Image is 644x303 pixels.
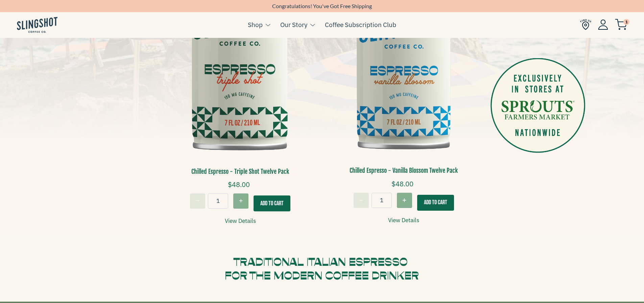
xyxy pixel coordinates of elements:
a: View Details [225,216,256,226]
img: cart [615,19,627,30]
img: sprouts.png__PID:88e3b6b0-1573-45e7-85ce-9606921f4b90 [491,58,585,153]
a: Shop [248,20,263,30]
a: View Details [388,216,419,225]
div: $48.00 [327,179,481,193]
input: quantity [372,193,392,208]
div: $48.00 [164,179,317,193]
a: Coffee Subscription Club [325,20,396,30]
span: 1 [623,19,629,25]
a: Our Story [280,20,307,30]
img: Find Us [580,19,591,30]
button: Increase quantity for Chilled Espresso - Vanilla Blossom Twelve Pack [397,193,412,208]
h3: Chilled Espresso - Vanilla Blossom Twelve Pack [327,166,481,175]
img: Account [598,19,608,30]
a: 1 [615,21,627,29]
button: Add To Cart [254,195,290,211]
input: quantity [208,193,228,209]
button: Increase quantity for Chilled Espresso - Triple Shot Twelve Pack [233,193,248,209]
button: Add To Cart [417,195,454,211]
h3: Chilled Espresso - Triple Shot Twelve Pack [164,167,317,176]
img: traditional.svg__PID:2464ae41-3047-4ba2-9c93-a7620afc7e26 [225,258,419,280]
